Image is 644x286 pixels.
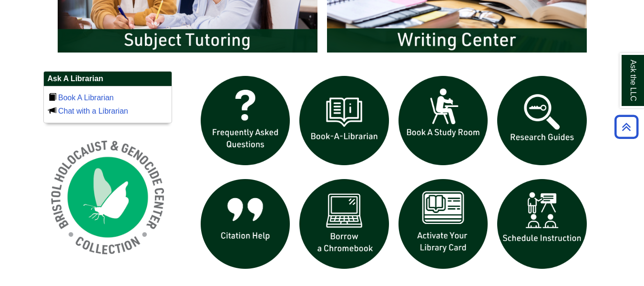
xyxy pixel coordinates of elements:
[196,174,295,274] img: citation help icon links to citation help guide page
[394,71,493,170] img: book a study room icon links to book a study room web page
[43,133,172,262] img: Holocaust and Genocide Collection
[58,94,114,102] a: Book A Librarian
[295,174,394,274] img: Borrow a chromebook icon links to the borrow a chromebook web page
[394,174,493,274] img: activate Library Card icon links to form to activate student ID into library card
[492,174,592,274] img: For faculty. Schedule Library Instruction icon links to form.
[196,71,592,278] div: slideshow
[295,71,394,170] img: Book a Librarian icon links to book a librarian web page
[492,71,592,170] img: Research Guides icon links to research guides web page
[44,72,172,86] h2: Ask A Librarian
[611,120,642,133] a: Back to Top
[196,71,295,170] img: frequently asked questions
[58,107,128,115] a: Chat with a Librarian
